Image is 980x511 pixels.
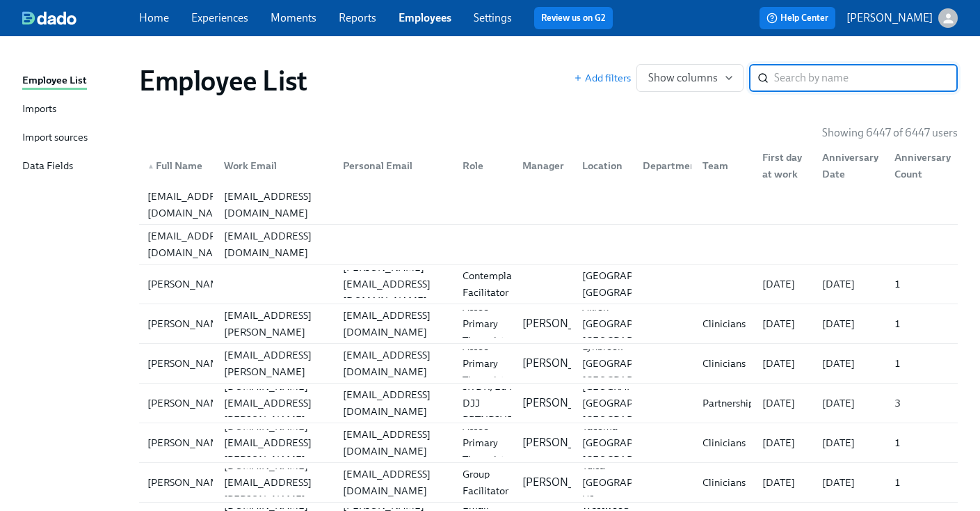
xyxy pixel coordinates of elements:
[889,149,956,182] div: Anniversary Count
[757,315,811,332] div: [DATE]
[757,355,811,372] div: [DATE]
[522,475,609,490] p: [PERSON_NAME]
[142,474,234,491] div: [PERSON_NAME]
[337,157,451,174] div: Personal Email
[142,157,213,174] div: Full Name
[889,315,955,332] div: 1
[757,149,811,182] div: First day at work
[474,11,512,24] a: Settings
[774,64,958,92] input: Search by name
[457,338,511,388] div: Assoc Primary Therapist
[191,11,248,24] a: Experiences
[271,11,316,24] a: Moments
[218,188,332,221] div: [EMAIL_ADDRESS][DOMAIN_NAME]
[139,344,958,383] div: [PERSON_NAME][PERSON_NAME][EMAIL_ADDRESS][PERSON_NAME][DOMAIN_NAME][EMAIL_ADDRESS][DOMAIN_NAME]As...
[22,158,73,175] div: Data Fields
[817,474,883,491] div: [DATE]
[142,395,234,411] div: [PERSON_NAME]
[577,267,693,301] div: [GEOGRAPHIC_DATA], [GEOGRAPHIC_DATA]
[889,434,955,451] div: 1
[22,158,128,175] a: Data Fields
[139,185,958,225] a: [EMAIL_ADDRESS][DOMAIN_NAME][EMAIL_ADDRESS][DOMAIN_NAME]
[218,361,332,445] div: [PERSON_NAME][DOMAIN_NAME][EMAIL_ADDRESS][PERSON_NAME][DOMAIN_NAME]
[139,463,958,502] div: [PERSON_NAME][PERSON_NAME][DOMAIN_NAME][EMAIL_ADDRESS][PERSON_NAME][DOMAIN_NAME][EMAIL_ADDRESS][D...
[22,72,128,90] a: Employee List
[757,395,811,411] div: [DATE]
[337,466,451,499] div: [EMAIL_ADDRESS][DOMAIN_NAME]
[142,276,234,292] div: [PERSON_NAME]
[697,434,751,451] div: Clinicians
[218,228,332,261] div: [EMAIL_ADDRESS][DOMAIN_NAME]
[648,71,732,85] span: Show columns
[817,149,884,182] div: Anniversary Date
[751,152,811,180] div: First day at work
[457,418,511,468] div: Assoc Primary Therapist
[577,338,690,388] div: Lynbrook [GEOGRAPHIC_DATA] [GEOGRAPHIC_DATA]
[139,64,307,97] h1: Employee List
[337,386,451,420] div: [EMAIL_ADDRESS][DOMAIN_NAME]
[522,316,609,331] p: [PERSON_NAME]
[883,152,955,180] div: Anniversary Count
[457,466,514,499] div: Group Facilitator
[846,8,958,28] button: [PERSON_NAME]
[757,276,811,292] div: [DATE]
[577,299,690,349] div: Akron [GEOGRAPHIC_DATA] [GEOGRAPHIC_DATA]
[817,276,883,292] div: [DATE]
[697,355,751,372] div: Clinicians
[139,265,958,304] a: [PERSON_NAME][PERSON_NAME][EMAIL_ADDRESS][DOMAIN_NAME]Contemplative Facilitator[GEOGRAPHIC_DATA],...
[817,315,883,332] div: [DATE]
[457,378,524,428] div: SR DR, Ed & DJJ PRTNRSHPS
[577,157,631,174] div: Location
[511,152,571,180] div: Manager
[577,418,690,468] div: Tacoma [GEOGRAPHIC_DATA] [GEOGRAPHIC_DATA]
[574,71,631,85] button: Add filters
[337,259,451,309] div: [PERSON_NAME][EMAIL_ADDRESS][DOMAIN_NAME]
[139,384,958,423] a: [PERSON_NAME][PERSON_NAME][DOMAIN_NAME][EMAIL_ADDRESS][PERSON_NAME][DOMAIN_NAME][EMAIL_ADDRESS][D...
[142,188,241,221] div: [EMAIL_ADDRESS][DOMAIN_NAME]
[457,267,534,301] div: Contemplative Facilitator
[332,152,451,180] div: Personal Email
[337,426,451,459] div: [EMAIL_ADDRESS][DOMAIN_NAME]
[757,474,811,491] div: [DATE]
[522,435,609,450] p: [PERSON_NAME]
[147,163,154,170] span: ▲
[697,395,764,411] div: Partnerships
[577,457,690,508] div: Tulsa [GEOGRAPHIC_DATA] US
[534,7,613,29] button: Review us on G2
[139,463,958,503] a: [PERSON_NAME][PERSON_NAME][DOMAIN_NAME][EMAIL_ADDRESS][PERSON_NAME][DOMAIN_NAME][EMAIL_ADDRESS][D...
[457,299,511,349] div: Assoc Primary Therapist
[337,307,451,340] div: [EMAIL_ADDRESS][DOMAIN_NAME]
[139,225,958,264] div: [EMAIL_ADDRESS][DOMAIN_NAME][EMAIL_ADDRESS][DOMAIN_NAME]
[889,276,955,292] div: 1
[139,344,958,384] a: [PERSON_NAME][PERSON_NAME][EMAIL_ADDRESS][PERSON_NAME][DOMAIN_NAME][EMAIL_ADDRESS][DOMAIN_NAME]As...
[889,474,955,491] div: 1
[142,355,234,372] div: [PERSON_NAME]
[142,315,234,332] div: [PERSON_NAME]
[139,384,958,423] div: [PERSON_NAME][PERSON_NAME][DOMAIN_NAME][EMAIL_ADDRESS][PERSON_NAME][DOMAIN_NAME][EMAIL_ADDRESS][D...
[522,395,609,411] p: [PERSON_NAME]
[517,157,571,174] div: Manager
[22,72,87,90] div: Employee List
[889,395,955,411] div: 3
[451,152,511,180] div: Role
[817,355,883,372] div: [DATE]
[139,304,958,344] a: [PERSON_NAME][PERSON_NAME][EMAIL_ADDRESS][PERSON_NAME][DOMAIN_NAME][EMAIL_ADDRESS][DOMAIN_NAME]As...
[139,225,958,265] a: [EMAIL_ADDRESS][DOMAIN_NAME][EMAIL_ADDRESS][DOMAIN_NAME]
[139,11,169,24] a: Home
[142,228,241,261] div: [EMAIL_ADDRESS][DOMAIN_NAME]
[213,152,332,180] div: Work Email
[822,125,958,141] p: Showing 6447 of 6447 users
[22,11,139,25] a: dado
[811,152,883,180] div: Anniversary Date
[139,423,958,463] a: [PERSON_NAME][PERSON_NAME][DOMAIN_NAME][EMAIL_ADDRESS][PERSON_NAME][DOMAIN_NAME][EMAIL_ADDRESS][D...
[339,11,376,24] a: Reports
[889,355,955,372] div: 1
[846,10,933,26] p: [PERSON_NAME]
[22,129,128,147] a: Import sources
[218,401,332,485] div: [PERSON_NAME][DOMAIN_NAME][EMAIL_ADDRESS][PERSON_NAME][DOMAIN_NAME]
[139,265,958,304] div: [PERSON_NAME][PERSON_NAME][EMAIL_ADDRESS][DOMAIN_NAME]Contemplative Facilitator[GEOGRAPHIC_DATA],...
